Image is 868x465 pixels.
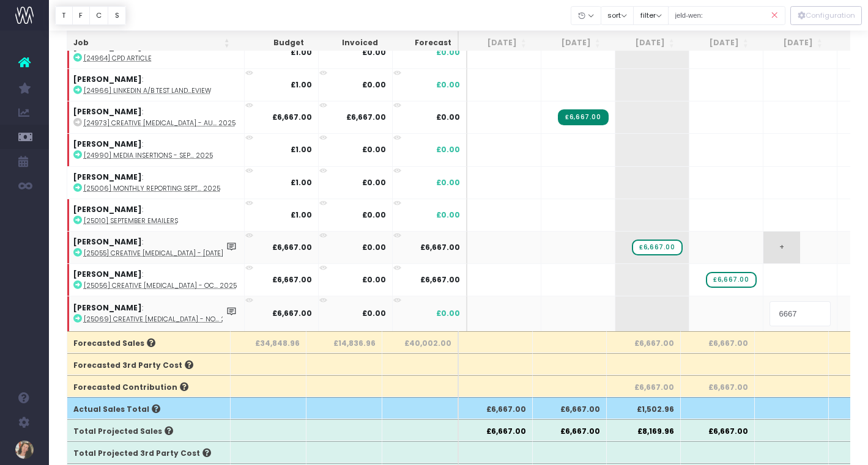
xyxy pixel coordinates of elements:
[362,47,386,57] strong: £0.00
[436,79,460,90] span: £0.00
[72,6,90,25] button: F
[291,177,312,188] strong: £1.00
[67,199,245,231] td: :
[633,6,669,25] button: filter
[681,331,755,353] th: £6,667.00
[108,6,126,25] button: S
[681,419,755,441] th: £6,667.00
[607,31,681,55] th: Sep 25: activate to sort column ascending
[67,397,231,419] th: Actual Sales Total
[55,6,126,25] div: Vertical button group
[533,31,607,55] th: Aug 25: activate to sort column ascending
[607,375,681,397] th: £6,667.00
[681,375,755,397] th: £6,667.00
[73,74,142,84] strong: [PERSON_NAME]
[310,31,384,55] th: Invoiced
[73,236,142,247] strong: [PERSON_NAME]
[601,6,634,25] button: sort
[420,242,460,253] span: £6,667.00
[436,144,460,155] span: £0.00
[681,31,755,55] th: Oct 25: activate to sort column ascending
[291,144,312,155] strong: £1.00
[607,397,681,419] th: £1,502.96
[384,31,459,55] th: Forecast
[73,172,142,182] strong: [PERSON_NAME]
[607,419,681,441] th: £8,169.96
[67,231,245,263] td: :
[763,232,800,263] span: +
[272,242,312,252] strong: £6,667.00
[67,68,245,101] td: :
[459,31,533,55] th: Jul 25: activate to sort column ascending
[67,36,245,68] td: :
[67,353,231,375] th: Forecasted 3rd Party Cost
[84,119,236,128] abbr: [24973] Creative Retainer - August 2025
[436,47,460,58] span: £0.00
[362,242,386,252] strong: £0.00
[89,6,109,25] button: C
[67,419,231,441] th: Total Projected Sales
[668,6,785,25] input: Search...
[362,308,386,318] strong: £0.00
[755,31,829,55] th: Nov 25: activate to sort column ascending
[632,240,682,255] span: wayahead Sales Forecast Item
[362,177,386,188] strong: £0.00
[67,263,245,296] td: :
[84,54,152,63] abbr: [24964] CPD Article
[272,112,312,122] strong: £6,667.00
[607,331,681,353] th: £6,667.00
[67,296,245,331] td: :
[15,441,34,459] img: images/default_profile_image.png
[73,338,155,349] span: Forecasted Sales
[67,375,231,397] th: Forecasted Contribution
[291,79,312,90] strong: £1.00
[55,6,73,25] button: T
[459,397,533,419] th: £6,667.00
[67,441,231,463] th: Total Projected 3rd Party Cost
[84,281,237,290] abbr: [25056] Creative Retainer - October 2025
[306,331,382,353] th: £14,836.96
[84,216,178,225] abbr: [25010] September Emailers
[436,112,460,123] span: £0.00
[231,331,306,353] th: £34,848.96
[73,302,142,313] strong: [PERSON_NAME]
[272,274,312,285] strong: £6,667.00
[84,315,238,324] abbr: [25069] Creative Retainer - November 2025
[346,112,386,122] strong: £6,667.00
[73,269,142,279] strong: [PERSON_NAME]
[362,210,386,220] strong: £0.00
[436,210,460,221] span: £0.00
[73,42,142,52] strong: [PERSON_NAME]
[790,6,862,25] div: Vertical button group
[436,177,460,188] span: £0.00
[67,31,236,55] th: Job: activate to sort column ascending
[362,274,386,285] strong: £0.00
[73,139,142,149] strong: [PERSON_NAME]
[84,249,227,258] abbr: [25055] Creative Retainer - Sept 2025
[382,331,459,353] th: £40,002.00
[84,151,213,160] abbr: [24990] Media Insertions - September 2025
[236,31,310,55] th: Budget
[291,47,312,57] strong: £1.00
[459,419,533,441] th: £6,667.00
[67,166,245,199] td: :
[67,101,245,133] td: :
[362,79,386,90] strong: £0.00
[533,397,607,419] th: £6,667.00
[73,204,142,214] strong: [PERSON_NAME]
[420,274,460,285] span: £6,667.00
[706,272,756,288] span: wayahead Sales Forecast Item
[291,210,312,220] strong: £1.00
[790,6,862,25] button: Configuration
[558,109,608,125] span: Streamtime Invoice: ST7037 – [24973] Creative Retainer - August 2025
[436,308,460,319] span: £0.00
[84,86,211,95] abbr: [24966] LinkedIn A/B Test Landing Page Review
[67,133,245,166] td: :
[272,308,312,318] strong: £6,667.00
[362,144,386,155] strong: £0.00
[84,184,220,193] abbr: [25006] Monthly Reporting September 2025
[73,106,142,117] strong: [PERSON_NAME]
[533,419,607,441] th: £6,667.00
